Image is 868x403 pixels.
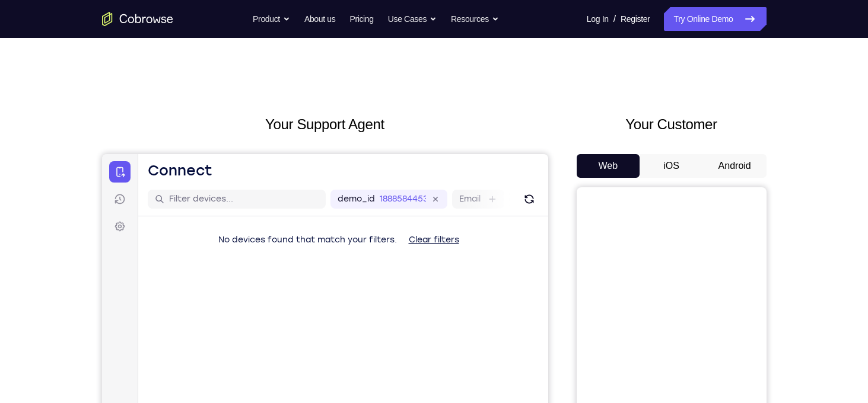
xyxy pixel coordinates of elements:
[703,154,767,178] button: Android
[621,7,650,31] a: Register
[388,7,437,31] button: Use Cases
[664,7,766,31] a: Try Online Demo
[116,81,295,91] span: No devices found that match your filters.
[451,7,499,31] button: Resources
[613,12,616,26] span: /
[297,74,367,98] button: Clear filters
[349,7,373,31] a: Pricing
[102,114,548,135] h2: Your Support Agent
[304,7,335,31] a: About us
[577,114,767,135] h2: Your Customer
[587,7,609,31] a: Log In
[577,154,640,178] button: Web
[205,357,277,380] button: 6-digit code
[640,154,703,178] button: iOS
[102,12,173,26] a: Go to the home page
[253,7,290,31] button: Product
